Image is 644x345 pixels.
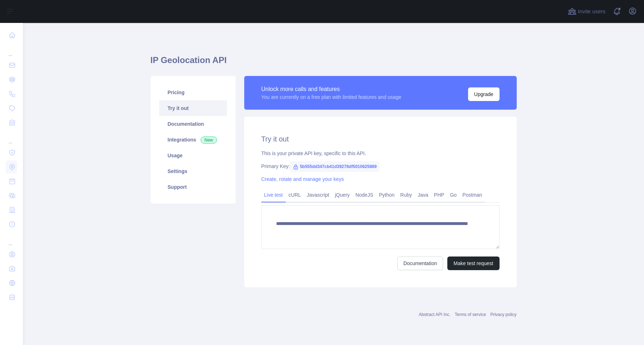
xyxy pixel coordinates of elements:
[159,163,227,179] a: Settings
[459,189,485,201] a: Postman
[159,116,227,132] a: Documentation
[468,87,500,101] button: Upgrade
[159,179,227,195] a: Support
[159,100,227,116] a: Try it out
[419,312,451,317] a: Abstract API Inc.
[201,136,217,144] span: New
[447,257,499,270] button: Make test request
[290,161,380,172] span: 5b555dd347cb41d39278df5010625889
[159,148,227,163] a: Usage
[261,94,402,101] div: You are currently on a free plan with limited features and usage
[159,132,227,148] a: Integrations New
[415,189,431,201] a: Java
[6,43,17,57] div: ...
[566,6,607,17] button: Invite users
[6,232,17,246] div: ...
[397,189,415,201] a: Ruby
[261,189,286,201] a: Live test
[261,134,500,144] h2: Try it out
[304,189,332,201] a: Javascript
[376,189,398,201] a: Python
[286,189,304,201] a: cURL
[332,189,353,201] a: jQuery
[6,130,17,145] div: ...
[261,176,344,182] a: Create, rotate and manage your keys
[447,189,459,201] a: Go
[261,163,500,170] div: Primary Key:
[490,312,516,317] a: Privacy policy
[261,85,402,94] div: Unlock more calls and features
[151,54,517,72] h1: IP Geolocation API
[261,150,500,157] div: This is your private API key, specific to this API.
[455,312,486,317] a: Terms of service
[159,85,227,100] a: Pricing
[397,257,443,270] a: Documentation
[353,189,376,201] a: NodeJS
[578,8,605,16] span: Invite users
[431,189,447,201] a: PHP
